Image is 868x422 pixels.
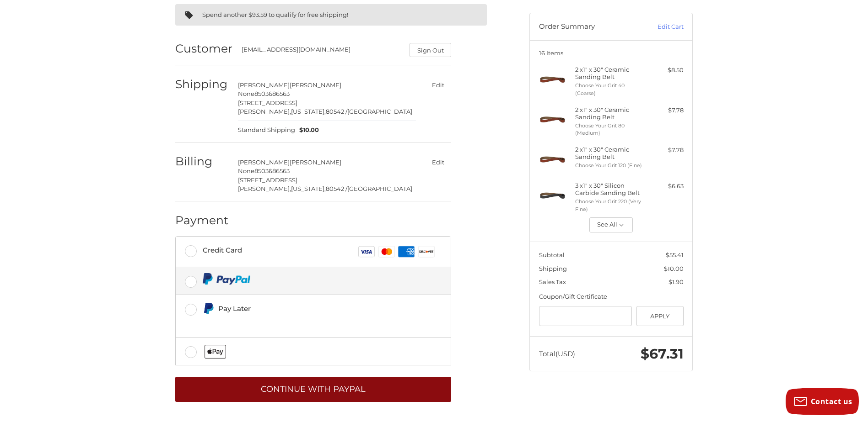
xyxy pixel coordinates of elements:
[666,251,684,258] span: $55.41
[254,90,290,97] span: 8503686563
[811,396,852,406] span: Contact us
[238,158,290,166] span: [PERSON_NAME]
[238,126,295,135] span: Standard Shipping
[539,22,637,32] h3: Order Summary
[203,318,388,326] iframe: PayPal Message 1
[539,292,684,301] div: Coupon/Gift Certificate
[575,146,645,161] h4: 2 x 1" x 30" Ceramic Sanding Belt
[575,82,645,97] li: Choose Your Grit 40 (Coarse)
[575,162,645,169] li: Choose Your Grit 120 (Fine)
[326,185,347,192] span: 80542 /
[539,278,566,285] span: Sales Tax
[647,106,684,115] div: $7.78
[636,306,684,327] button: Apply
[539,349,575,358] span: Total (USD)
[539,251,565,258] span: Subtotal
[254,167,290,174] span: 8503686563
[238,176,297,184] span: [STREET_ADDRESS]
[347,185,412,192] span: [GEOGRAPHIC_DATA]
[539,306,632,327] input: Gift Certificate or Coupon Code
[786,388,859,415] button: Contact us
[326,108,347,115] span: 80542 /
[575,122,645,137] li: Choose Your Grit 80 (Medium)
[295,126,319,135] span: $10.00
[238,108,291,115] span: [PERSON_NAME],
[175,213,229,227] h2: Payment
[647,146,684,155] div: $7.78
[238,99,297,106] span: [STREET_ADDRESS]
[238,167,254,174] span: None
[175,42,232,56] h2: Customer
[575,106,645,121] h4: 2 x 1" x 30" Ceramic Sanding Belt
[202,11,348,18] span: Spend another $93.59 to qualify for free shipping!
[291,185,326,192] span: [US_STATE],
[589,217,633,233] button: See All
[539,49,684,57] h3: 16 Items
[647,66,684,75] div: $8.50
[203,273,251,285] img: PayPal icon
[575,66,645,81] h4: 2 x 1" x 30" Ceramic Sanding Belt
[637,22,684,32] a: Edit Cart
[291,108,326,115] span: [US_STATE],
[539,265,567,272] span: Shipping
[664,265,684,272] span: $10.00
[575,182,645,197] h4: 3 x 1" x 30" Silicon Carbide Sanding Belt
[425,156,451,169] button: Edit
[425,79,451,92] button: Edit
[175,154,229,169] h2: Billing
[647,182,684,191] div: $6.63
[175,377,451,402] button: Continue with PayPal
[410,43,451,57] button: Sign Out
[641,345,684,362] span: $67.31
[242,45,401,57] div: [EMAIL_ADDRESS][DOMAIN_NAME]
[347,108,412,115] span: [GEOGRAPHIC_DATA]
[290,81,341,89] span: [PERSON_NAME]
[203,303,214,314] img: Pay Later icon
[218,301,388,316] div: Pay Later
[669,278,684,285] span: $1.90
[238,81,290,89] span: [PERSON_NAME]
[575,198,645,213] li: Choose Your Grit 220 (Very Fine)
[205,345,226,359] img: Applepay icon
[175,77,229,91] h2: Shipping
[203,243,242,258] div: Credit Card
[238,185,291,192] span: [PERSON_NAME],
[238,90,254,97] span: None
[290,158,341,166] span: [PERSON_NAME]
